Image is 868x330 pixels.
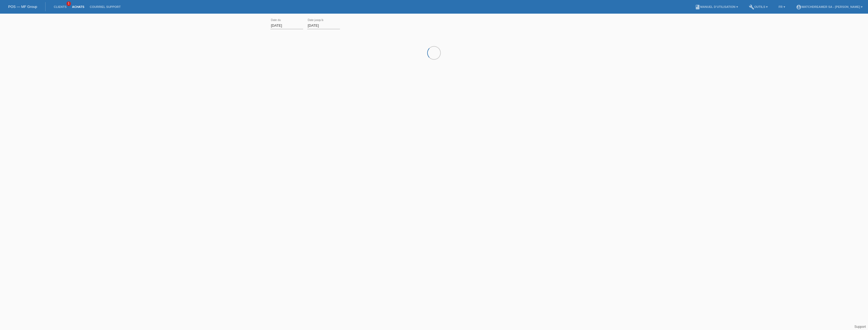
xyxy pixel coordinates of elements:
i: build [749,4,754,10]
a: Achats [69,5,87,8]
a: POS — MF Group [8,5,37,9]
a: account_circleWatchdreamer SA - [PERSON_NAME] ▾ [793,5,865,8]
i: book [695,4,700,10]
a: bookManuel d’utilisation ▾ [692,5,741,8]
a: Clients [51,5,69,8]
a: Courriel Support [87,5,123,8]
a: Support [854,325,866,329]
a: buildOutils ▾ [746,5,770,8]
span: 1 [67,1,71,6]
i: account_circle [796,4,801,10]
a: FR ▾ [776,5,788,8]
